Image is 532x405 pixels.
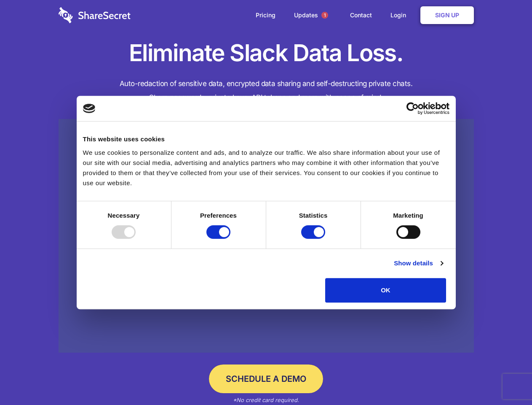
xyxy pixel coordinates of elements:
strong: Marketing [393,212,423,219]
strong: Statistics [299,212,328,219]
img: logo-wordmark-white-trans-d4663122ce5f474addd5e946df7df03e33cb6a1c49d2221995e7729f52c070b2.svg [59,7,131,23]
a: Contact [342,2,380,28]
a: Schedule a Demo [209,364,323,393]
h1: Eliminate Slack Data Loss. [59,38,474,68]
a: Pricing [247,2,284,28]
span: 1 [321,12,328,19]
a: Show details [394,258,443,268]
img: logo [83,104,96,113]
div: This website uses cookies [83,134,449,144]
strong: Preferences [200,212,237,219]
em: *No credit card required. [233,397,299,403]
a: Login [382,2,419,28]
h4: Auto-redaction of sensitive data, encrypted data sharing and self-destructing private chats. Shar... [59,77,474,105]
a: Wistia video thumbnail [59,119,474,353]
a: Sign Up [420,6,474,24]
button: OK [325,278,446,302]
a: Usercentrics Cookiebot - opens in a new window [376,102,449,115]
strong: Necessary [108,212,140,219]
div: We use cookies to personalize content and ads, and to analyze our traffic. We also share informat... [83,148,449,188]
